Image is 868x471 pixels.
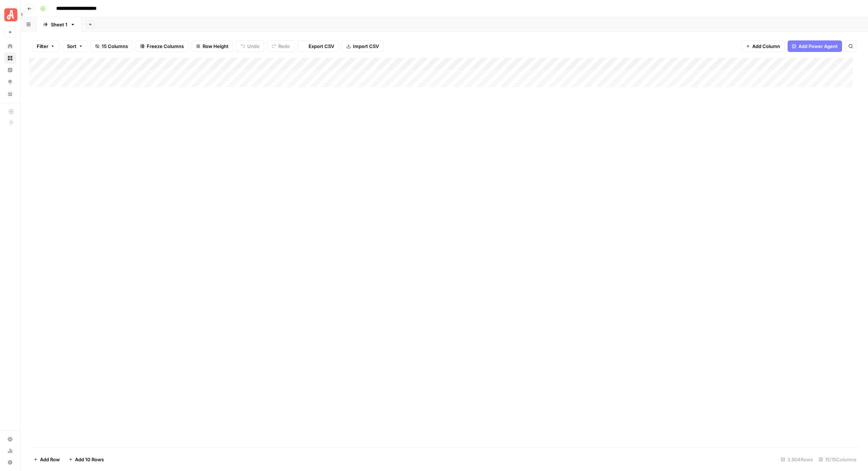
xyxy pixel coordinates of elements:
button: Redo [267,40,294,52]
span: Add Column [752,43,780,50]
img: Angi Logo [4,8,17,21]
span: Add Row [40,456,60,463]
button: Add Column [741,40,785,52]
div: Sheet 1 [51,21,67,28]
a: Settings [4,433,16,445]
span: Add 10 Rows [75,456,104,463]
button: Undo [236,40,264,52]
button: Help + Support [4,457,16,468]
span: Freeze Columns [147,43,184,50]
span: 15 Columns [102,43,128,50]
button: Import CSV [342,40,384,52]
span: Row Height [203,43,229,50]
a: Insights [4,64,16,76]
span: Import CSV [353,43,379,50]
a: Home [4,40,16,52]
span: Undo [247,43,260,50]
div: 3,904 Rows [778,454,816,465]
button: Add Row [29,454,64,465]
button: Export CSV [297,40,339,52]
span: Add Power Agent [798,43,838,50]
button: Sort [62,40,88,52]
button: Filter [32,40,59,52]
span: Export CSV [309,43,334,50]
a: Sheet 1 [37,17,81,32]
button: Row Height [191,40,233,52]
button: Freeze Columns [136,40,189,52]
a: Usage [4,445,16,457]
button: 15 Columns [90,40,133,52]
button: Workspace: Angi [4,6,16,24]
div: 15/15 Columns [816,454,859,465]
a: Your Data [4,88,16,100]
a: Browse [4,52,16,64]
a: Opportunities [4,76,16,88]
button: Add Power Agent [788,40,842,52]
button: Add 10 Rows [64,454,108,465]
span: Filter [37,43,48,50]
span: Redo [278,43,290,50]
span: Sort [67,43,76,50]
